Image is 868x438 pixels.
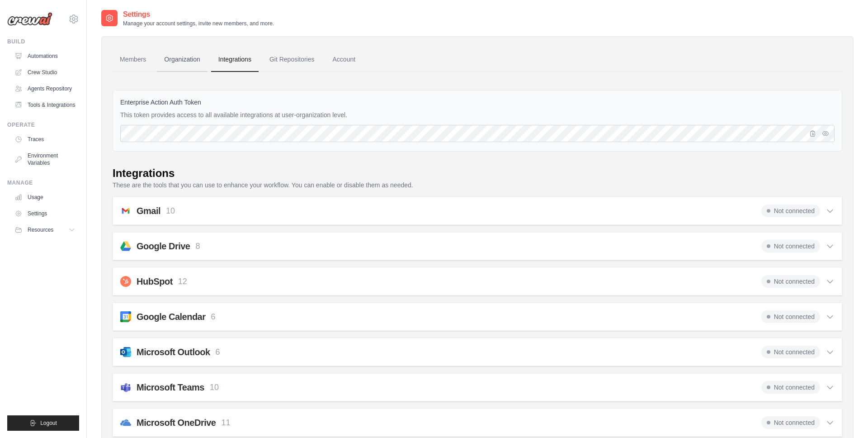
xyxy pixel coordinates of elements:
span: Not connected [761,310,820,323]
a: Tools & Integrations [11,98,79,112]
span: Not connected [761,205,820,217]
h2: Google Calendar [137,310,206,323]
div: Manage [7,179,79,186]
img: svg+xml;base64,PHN2ZyB4bWxucz0iaHR0cDovL3d3dy53My5vcmcvMjAwMC9zdmciIHZpZXdCb3g9IjAgMCAyNCAyNCI+PH... [120,417,131,428]
h2: Settings [123,9,274,20]
a: Integrations [211,48,259,72]
h2: Microsoft OneDrive [137,416,216,429]
h2: Microsoft Outlook [137,346,210,358]
p: 12 [178,276,187,288]
span: Not connected [761,346,820,358]
a: Agents Repository [11,81,79,96]
a: Crew Studio [11,65,79,80]
img: svg+xml;base64,PHN2ZyB4bWxucz0iaHR0cDovL3d3dy53My5vcmcvMjAwMC9zdmciIGZpbGw9Im5vbmUiIHZpZXdCb3g9Ij... [120,347,131,357]
span: Logout [40,419,57,427]
a: Account [325,48,363,72]
img: svg+xml;base64,PHN2ZyB4bWxucz0iaHR0cDovL3d3dy53My5vcmcvMjAwMC9zdmciIHZpZXdCb3g9IjAgMCAxMDI0IDEwMj... [120,276,131,287]
p: 10 [166,205,175,217]
label: Enterprise Action Auth Token [120,98,835,107]
button: Logout [7,415,79,431]
img: svg+xml;base64,PHN2ZyB4bWxucz0iaHR0cDovL3d3dy53My5vcmcvMjAwMC9zdmciIHByZXNlcnZlQXNwZWN0UmF0aW89In... [120,311,131,322]
span: Not connected [761,416,820,429]
h2: Microsoft Teams [137,381,204,394]
div: Build [7,38,79,45]
p: 10 [210,381,219,394]
span: Not connected [761,240,820,252]
div: Integrations [113,166,175,181]
a: Traces [11,132,79,147]
h2: Gmail [137,205,160,217]
p: This token provides access to all available integrations at user-organization level. [120,110,835,119]
a: Organization [157,48,207,72]
p: 6 [216,346,220,358]
p: 8 [195,240,200,252]
span: Not connected [761,275,820,288]
a: Usage [11,190,79,205]
a: Environment Variables [11,148,79,170]
img: svg+xml;base64,PHN2ZyB4bWxucz0iaHR0cDovL3d3dy53My5vcmcvMjAwMC9zdmciIHZpZXdCb3g9IjAgLTMgNDggNDgiPj... [120,241,131,252]
p: Manage your account settings, invite new members, and more. [123,20,274,27]
a: Members [113,48,153,72]
span: Not connected [761,381,820,394]
p: 11 [221,417,230,429]
button: Resources [11,223,79,237]
img: svg+xml;base64,PHN2ZyB4bWxucz0iaHR0cDovL3d3dy53My5vcmcvMjAwMC9zdmciIGFyaWEtbGFiZWw9IkdtYWlsIiB2aW... [120,205,131,216]
a: Git Repositories [262,48,322,72]
img: Logo [7,12,52,26]
div: Operate [7,121,79,129]
span: Resources [28,226,53,233]
img: svg+xml;base64,PHN2ZyB4bWxucz0iaHR0cDovL3d3dy53My5vcmcvMjAwMC9zdmciIGZpbGw9Im5vbmUiIHZpZXdCb3g9Ij... [120,382,131,393]
a: Automations [11,49,79,63]
p: 6 [211,311,216,323]
h2: Google Drive [137,240,190,252]
a: Settings [11,206,79,221]
h2: HubSpot [137,275,173,288]
p: These are the tools that you can use to enhance your workflow. You can enable or disable them as ... [113,181,842,190]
